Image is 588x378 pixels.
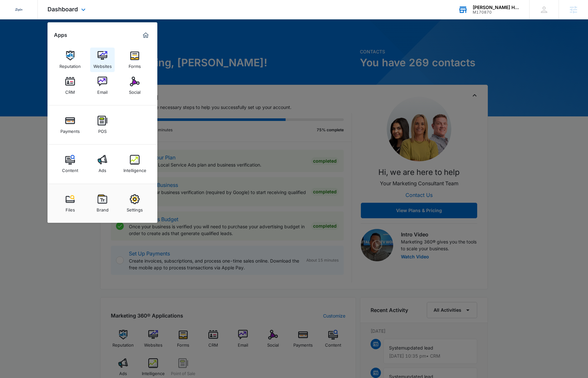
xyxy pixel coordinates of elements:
[58,152,82,176] a: Content
[54,32,67,38] h2: Apps
[473,10,520,15] div: account id
[122,191,147,216] a: Settings
[90,48,115,72] a: Websites
[58,191,82,216] a: Files
[473,5,520,10] div: account name
[141,30,151,40] a: Marketing 360® Dashboard
[13,4,25,16] img: Sigler Corporate
[97,86,108,95] div: Email
[122,73,147,98] a: Social
[60,125,80,134] div: Payments
[58,73,82,98] a: CRM
[65,86,75,95] div: CRM
[129,60,141,69] div: Forms
[129,86,141,95] div: Social
[59,60,81,69] div: Reputation
[47,6,78,13] span: Dashboard
[62,165,78,173] div: Content
[90,152,115,176] a: Ads
[123,165,146,173] div: Intelligence
[98,125,107,134] div: POS
[127,204,143,212] div: Settings
[90,113,115,137] a: POS
[99,165,106,173] div: Ads
[58,48,82,72] a: Reputation
[93,60,112,69] div: Websites
[122,48,147,72] a: Forms
[97,204,109,212] div: Brand
[90,73,115,98] a: Email
[58,113,82,137] a: Payments
[90,191,115,216] a: Brand
[122,152,147,176] a: Intelligence
[66,204,75,212] div: Files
